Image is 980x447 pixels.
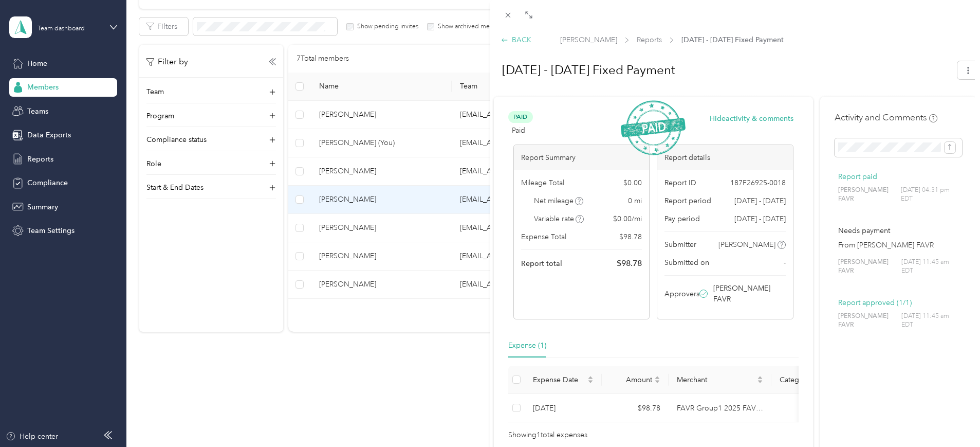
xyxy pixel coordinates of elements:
div: Report Summary [514,145,649,170]
span: $ 98.78 [617,257,642,270]
span: [PERSON_NAME] FAVR [713,283,784,305]
div: Expense (1) [508,340,546,351]
span: Expense Date [533,376,585,384]
span: [DATE] 11:45 am EDT [901,312,958,330]
span: [DATE] - [DATE] [734,195,786,206]
td: 8-26-2025 [525,394,602,422]
iframe: Everlance-gr Chat Button Frame [922,389,980,447]
span: 0 mi [628,195,642,206]
span: Category [780,376,858,384]
span: Amount [610,376,652,384]
span: Mileage Total [521,177,564,188]
span: [DATE] - [DATE] Fixed Payment [681,34,784,45]
span: Variable rate [534,213,584,224]
p: Report paid [838,171,958,182]
span: $ 0.00 / mi [613,213,642,224]
span: $ 98.78 [619,231,642,242]
span: $ 0.00 [623,177,642,188]
img: PaidStamp [621,100,686,155]
span: 187F26925-0018 [730,177,786,188]
h4: Activity and Comments [835,111,937,124]
span: Merchant [677,376,755,384]
td: FAVR Group1 2025 FAVR program [669,394,771,422]
span: [PERSON_NAME] FAVR [838,258,901,276]
span: - [784,257,786,268]
span: Paid [508,111,533,123]
h1: Aug 1 - 15, 2025 Fixed Payment [491,58,951,82]
span: Report period [664,195,711,206]
span: caret-down [587,379,594,385]
span: caret-down [654,379,660,385]
p: Needs payment [838,225,958,236]
span: Approvers [664,289,699,299]
span: caret-up [587,374,594,381]
span: caret-down [757,379,763,385]
span: Submitter [664,239,696,250]
span: [DATE] 11:45 am EDT [901,258,958,276]
th: Category [771,366,874,394]
span: Reports [637,34,662,45]
div: BACK [501,34,531,45]
span: Paid [512,125,525,136]
p: From [PERSON_NAME] FAVR [838,240,958,251]
div: Report details [657,145,792,170]
button: Hideactivity & comments [710,113,793,124]
span: Pay period [664,213,700,224]
span: caret-up [757,374,763,381]
span: [PERSON_NAME] [560,34,617,45]
span: Submitted on [664,257,709,268]
span: [PERSON_NAME] [718,239,775,250]
span: [DATE] - [DATE] [734,213,786,224]
th: Merchant [669,366,771,394]
p: Report approved (1/1) [838,297,958,308]
span: Expense Total [521,231,566,242]
span: [DATE] 04:31 pm EDT [901,186,958,204]
span: Report ID [664,177,696,188]
th: Amount [602,366,669,394]
span: caret-up [654,374,660,381]
span: Showing 1 total expenses [508,430,587,441]
span: Report total [521,258,562,269]
span: Net mileage [534,195,584,206]
td: $98.78 [602,394,669,422]
th: Expense Date [525,366,602,394]
span: [PERSON_NAME] FAVR [838,186,901,204]
span: [PERSON_NAME] FAVR [838,312,901,330]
